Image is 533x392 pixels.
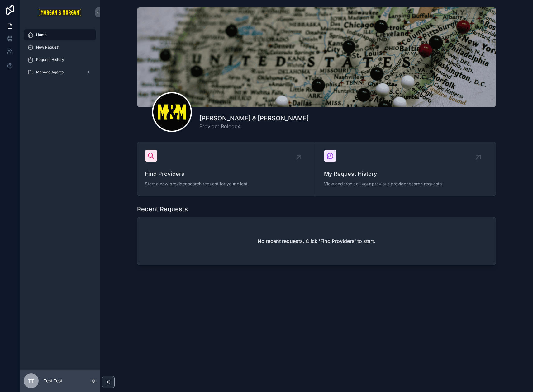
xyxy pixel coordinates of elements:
span: Request History [36,57,64,62]
p: Test Test [44,378,62,384]
div: scrollable content [20,25,100,86]
span: Start a new provider search request for your client [145,181,309,187]
span: Provider Rolodex [199,123,309,130]
span: New Request [36,45,59,50]
span: Home [36,32,47,37]
span: View and track all your previous provider search requests [324,181,488,187]
h2: No recent requests. Click 'Find Providers' to start. [258,237,375,245]
span: Find Providers [145,170,309,178]
h1: Recent Requests [137,205,188,213]
a: Manage Agents [24,67,96,78]
span: My Request History [324,170,488,178]
img: App logo [39,9,81,16]
a: Find ProvidersStart a new provider search request for your client [137,142,316,196]
a: Home [24,29,96,40]
a: My Request HistoryView and track all your previous provider search requests [316,142,496,196]
a: Request History [24,54,96,65]
span: TT [28,377,34,385]
h1: [PERSON_NAME] & [PERSON_NAME] [199,114,309,123]
span: Manage Agents [36,70,64,75]
a: New Request [24,42,96,53]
